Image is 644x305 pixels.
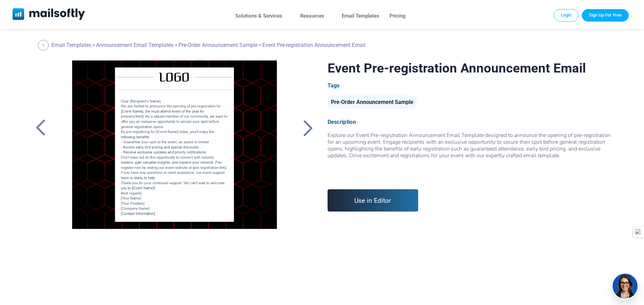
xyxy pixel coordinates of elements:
[554,9,579,21] a: Login
[582,9,629,21] a: Trial
[13,8,85,21] a: Mailsoftly
[300,11,324,21] a: Resources
[389,11,406,21] a: Pricing
[235,11,282,21] a: Solutions & Services
[342,11,379,21] a: Email Templates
